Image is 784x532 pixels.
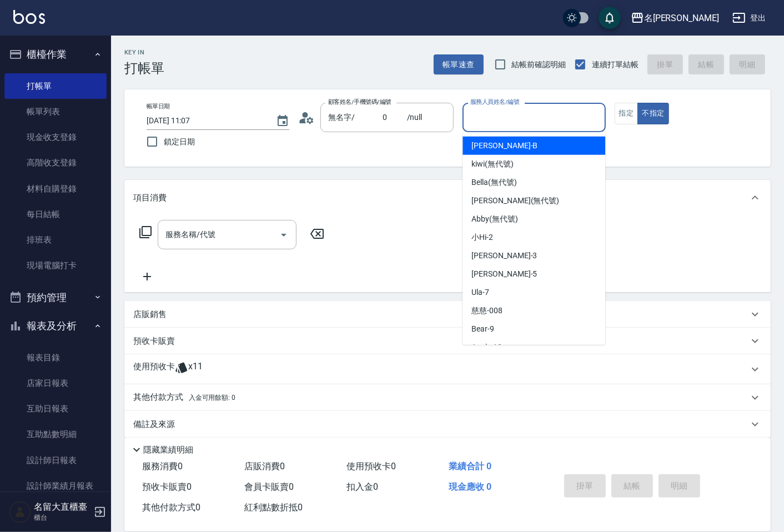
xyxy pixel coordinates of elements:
span: Angle -10 [471,342,502,353]
a: 互助點數明細 [4,421,107,447]
div: 備註及來源 [124,411,771,438]
button: Choose date, selected date is 2025-09-08 [269,108,296,134]
button: 指定 [615,103,639,124]
span: 使用預收卡 0 [346,461,396,471]
button: 報表及分析 [4,312,107,340]
span: [PERSON_NAME] -5 [471,268,537,280]
a: 排班表 [4,227,107,253]
span: 其他付款方式 0 [142,502,200,513]
a: 每日結帳 [4,202,107,227]
p: 店販銷售 [133,309,167,320]
div: 項目消費 [124,180,771,215]
span: 小Hi -2 [471,232,493,243]
h2: Key In [124,49,164,56]
h3: 打帳單 [124,61,164,76]
span: [PERSON_NAME] (無代號) [471,195,559,207]
div: 其他付款方式入金可用餘額: 0 [124,384,771,411]
span: 慈慈 -008 [471,305,502,317]
span: Abby (無代號) [471,213,518,225]
span: 店販消費 0 [244,461,285,471]
button: 帳單速查 [434,54,484,75]
span: 連續打單結帳 [592,59,639,71]
span: 結帳前確認明細 [512,59,566,71]
span: x11 [188,361,203,378]
a: 互助日報表 [4,396,107,421]
button: 名[PERSON_NAME] [626,7,723,29]
a: 現金收支登錄 [4,124,107,150]
span: 現金應收 0 [449,481,491,492]
span: Ula -7 [471,287,489,298]
a: 設計師業績月報表 [4,473,107,499]
a: 高階收支登錄 [4,150,107,175]
div: 使用預收卡x11 [124,354,771,384]
button: 不指定 [637,103,669,124]
a: 材料自購登錄 [4,176,107,202]
button: Open [275,226,293,244]
div: 名[PERSON_NAME] [644,11,719,25]
span: 鎖定日期 [164,136,195,148]
button: 登出 [728,8,771,28]
a: 帳單列表 [4,99,107,124]
button: 預約管理 [4,283,107,312]
img: Logo [13,10,45,24]
span: Bella (無代號) [471,177,517,188]
span: 服務消費 0 [142,461,183,471]
button: 櫃檯作業 [4,40,107,69]
a: 現場電腦打卡 [4,253,107,278]
span: 入金可用餘額: 0 [189,394,236,401]
input: YYYY/MM/DD hh:mm [147,112,265,130]
p: 櫃台 [34,513,91,523]
label: 帳單日期 [147,102,170,111]
span: 業績合計 0 [449,461,491,471]
div: 預收卡販賣 [124,328,771,354]
p: 備註及來源 [133,419,175,430]
img: Person [9,501,31,523]
span: 預收卡販賣 0 [142,481,192,492]
span: [PERSON_NAME] -3 [471,250,537,262]
span: 會員卡販賣 0 [244,481,294,492]
span: [PERSON_NAME] -B [471,140,537,152]
button: save [599,7,621,29]
span: kiwi (無代號) [471,158,514,170]
a: 報表目錄 [4,345,107,370]
a: 店家日報表 [4,370,107,396]
p: 其他付款方式 [133,392,235,404]
a: 打帳單 [4,73,107,99]
div: 店販銷售 [124,301,771,328]
span: 扣入金 0 [346,481,378,492]
p: 預收卡販賣 [133,335,175,347]
a: 設計師日報表 [4,448,107,473]
p: 使用預收卡 [133,361,175,378]
label: 顧客姓名/手機號碼/編號 [328,98,391,106]
p: 項目消費 [133,192,167,204]
label: 服務人員姓名/編號 [470,98,519,106]
span: Bear -9 [471,323,494,335]
span: 紅利點數折抵 0 [244,502,303,513]
p: 隱藏業績明細 [143,444,193,456]
h5: 名留大直櫃臺 [34,501,91,513]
